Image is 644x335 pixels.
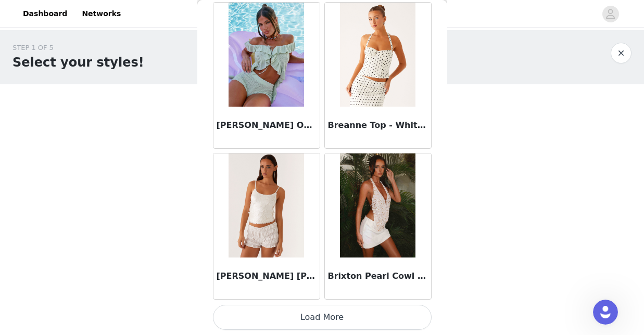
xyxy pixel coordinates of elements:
h3: [PERSON_NAME] [PERSON_NAME] Top - White [217,270,317,282]
h3: Breanne Top - White Polka Dot [328,119,428,132]
img: Britta Sequin Cami Top - White [229,153,304,257]
div: avatar [605,6,615,22]
img: Brixton Pearl Cowl Neck Halter Top - Pearl [340,153,415,257]
img: Breanne Top - White Polka Dot [340,3,415,107]
h3: Brixton Pearl Cowl Neck Halter Top - Pearl [328,270,428,282]
a: Networks [75,2,127,25]
img: Bowen Off Shoulder Knit Top - Mint [229,3,304,107]
iframe: Intercom live chat [593,300,618,325]
h3: [PERSON_NAME] Off Shoulder Knit Top - Mint [217,119,317,132]
h1: Select your styles! [12,53,144,72]
a: Dashboard [17,2,73,25]
button: Load More [213,305,432,330]
div: STEP 1 OF 5 [12,43,144,53]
